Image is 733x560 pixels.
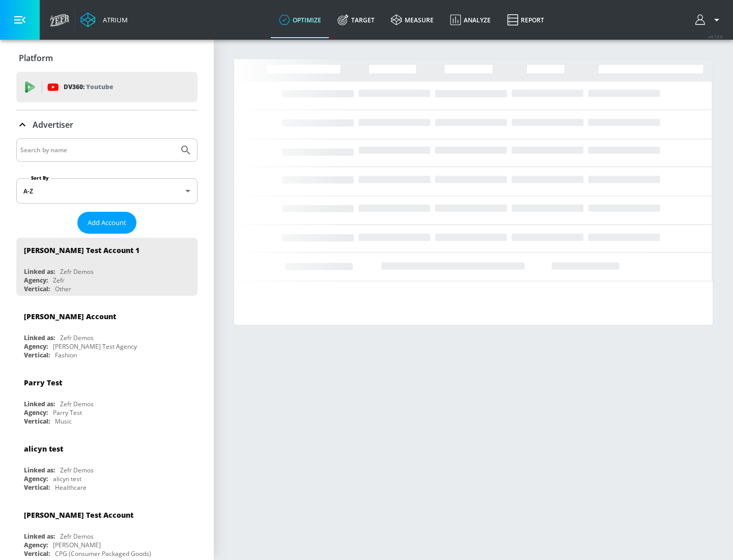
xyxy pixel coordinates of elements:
a: Target [329,2,383,38]
a: Atrium [80,12,128,27]
div: A-Z [16,178,198,204]
div: Linked as: [24,400,55,408]
div: [PERSON_NAME] Test Account [24,510,133,520]
div: Zefr [53,276,65,285]
div: Linked as: [24,267,55,276]
div: Vertical: [24,549,50,558]
p: DV360: [64,81,113,93]
a: optimize [271,2,329,38]
button: Add Account [77,212,136,234]
div: Linked as: [24,466,55,474]
a: Analyze [442,2,499,38]
p: Platform [19,52,53,64]
div: [PERSON_NAME] AccountLinked as:Zefr DemosAgency:[PERSON_NAME] Test AgencyVertical:Fashion [16,304,198,362]
div: Music [55,417,72,426]
div: alicyn test [53,474,81,483]
div: Atrium [99,15,128,24]
div: alicyn testLinked as:Zefr DemosAgency:alicyn testVertical:Healthcare [16,436,198,494]
div: [PERSON_NAME] Account [24,312,116,321]
div: Agency: [24,342,48,351]
div: Parry TestLinked as:Zefr DemosAgency:Parry TestVertical:Music [16,370,198,428]
div: Linked as: [24,532,55,541]
div: Platform [16,44,198,72]
div: [PERSON_NAME] Test Account 1Linked as:Zefr DemosAgency:ZefrVertical:Other [16,238,198,296]
div: Agency: [24,276,48,285]
div: Parry Test [24,378,62,387]
div: Advertiser [16,110,198,139]
div: Fashion [55,351,77,359]
div: Zefr Demos [60,532,94,541]
div: Healthcare [55,483,87,492]
div: Vertical: [24,285,50,293]
div: Zefr Demos [60,333,94,342]
div: Linked as: [24,333,55,342]
a: Report [499,2,552,38]
span: v 4.19.0 [709,34,723,39]
p: Advertiser [33,119,73,130]
div: [PERSON_NAME] Test Account 1 [24,245,139,255]
div: Vertical: [24,351,50,359]
div: Agency: [24,474,48,483]
div: Zefr Demos [60,466,94,474]
div: [PERSON_NAME] [53,541,101,549]
div: [PERSON_NAME] Test Agency [53,342,137,351]
p: Youtube [86,81,113,92]
span: Add Account [88,217,126,229]
div: Other [55,285,71,293]
div: CPG (Consumer Packaged Goods) [55,549,151,558]
div: Zefr Demos [60,400,94,408]
div: Parry Test [53,408,82,417]
label: Sort By [29,175,51,181]
a: measure [383,2,442,38]
input: Search by name [20,144,175,157]
div: alicyn test [24,444,63,454]
div: Vertical: [24,417,50,426]
div: Agency: [24,541,48,549]
div: DV360: Youtube [16,72,198,102]
div: Agency: [24,408,48,417]
div: Vertical: [24,483,50,492]
div: Zefr Demos [60,267,94,276]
